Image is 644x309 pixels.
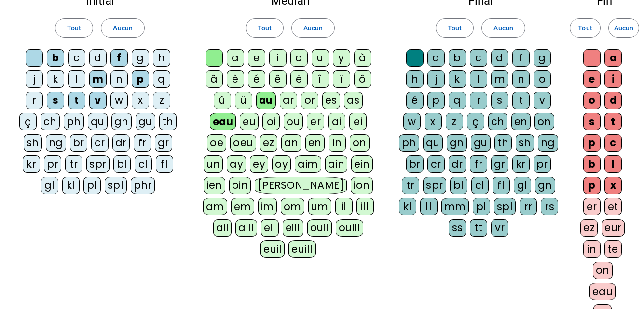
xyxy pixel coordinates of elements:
[427,49,445,67] div: a
[448,22,462,34] span: Tout
[491,155,508,173] div: gr
[538,134,558,152] div: ng
[583,70,601,88] div: e
[110,92,128,109] div: w
[312,49,329,67] div: u
[354,49,371,67] div: à
[301,92,318,109] div: or
[602,219,625,237] div: eur
[227,49,244,67] div: a
[446,113,463,130] div: z
[258,22,272,34] span: Tout
[447,134,467,152] div: gn
[235,219,257,237] div: aill
[344,92,363,109] div: as
[132,70,149,88] div: p
[246,18,284,38] button: Tout
[26,92,43,109] div: r
[328,113,345,130] div: ai
[494,134,512,152] div: th
[406,155,424,173] div: br
[491,49,508,67] div: d
[153,92,170,109] div: z
[333,49,350,67] div: y
[354,70,371,88] div: ô
[260,134,277,152] div: ez
[105,177,127,194] div: spl
[41,177,58,194] div: gl
[427,92,445,109] div: p
[325,155,348,173] div: ain
[46,134,66,152] div: ng
[403,113,421,130] div: w
[589,283,616,300] div: eau
[272,155,291,173] div: oy
[262,113,280,130] div: oi
[155,134,172,152] div: gr
[604,155,622,173] div: l
[583,177,601,194] div: p
[258,198,277,215] div: im
[583,113,601,130] div: s
[516,134,534,152] div: sh
[471,177,489,194] div: cl
[583,198,601,215] div: er
[113,22,132,34] span: Aucun
[110,70,128,88] div: n
[604,177,622,194] div: x
[534,155,551,173] div: pr
[227,155,246,173] div: ay
[131,177,155,194] div: phr
[427,155,445,173] div: cr
[329,134,346,152] div: in
[227,70,244,88] div: è
[578,22,592,34] span: Tout
[213,219,232,237] div: ail
[512,49,530,67] div: f
[608,18,639,38] button: Aucun
[312,70,329,88] div: î
[441,198,469,215] div: mm
[449,92,466,109] div: q
[336,219,363,237] div: ouill
[512,155,530,173] div: kr
[86,155,110,173] div: spr
[420,198,438,215] div: ll
[89,49,107,67] div: d
[113,155,131,173] div: bl
[481,18,525,38] button: Aucun
[604,92,622,109] div: d
[261,219,279,237] div: eil
[229,177,251,194] div: oin
[604,240,622,258] div: te
[399,134,419,152] div: ph
[427,70,445,88] div: j
[450,177,467,194] div: bl
[230,134,256,152] div: oeu
[55,18,93,38] button: Tout
[291,18,335,38] button: Aucun
[295,155,321,173] div: aim
[473,198,490,215] div: pl
[351,155,373,173] div: ein
[41,113,60,130] div: ch
[583,155,601,173] div: b
[491,92,508,109] div: s
[470,92,487,109] div: r
[333,70,350,88] div: ï
[570,18,601,38] button: Tout
[255,177,347,194] div: [PERSON_NAME]
[520,198,537,215] div: rr
[207,134,226,152] div: oe
[350,134,370,152] div: on
[303,22,323,34] span: Aucun
[68,92,85,109] div: t
[132,92,149,109] div: x
[449,70,466,88] div: k
[269,70,287,88] div: ê
[47,92,64,109] div: s
[541,198,558,215] div: rs
[593,262,613,279] div: on
[322,92,340,109] div: es
[356,198,374,215] div: ill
